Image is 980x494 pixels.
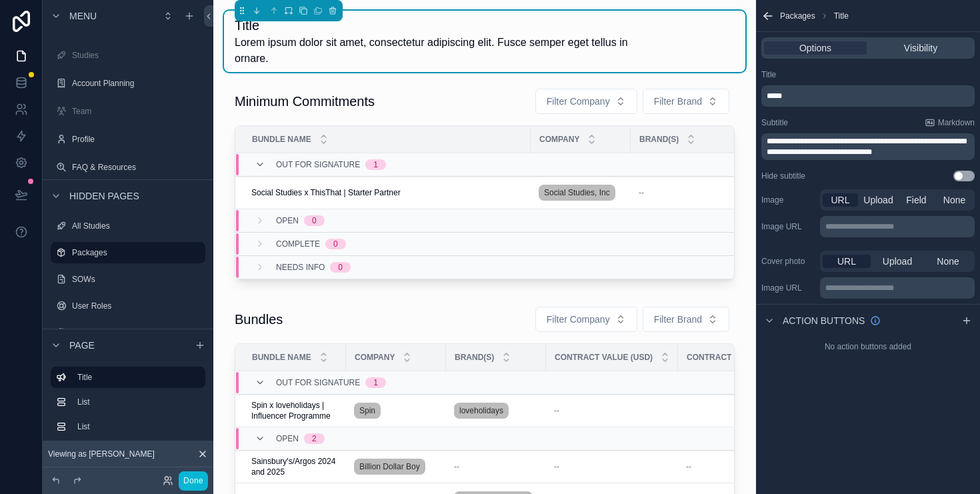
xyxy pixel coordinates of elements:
[252,352,311,363] span: Bundle Name
[72,247,197,258] label: Packages
[72,78,203,89] label: Account Planning
[761,85,975,107] div: scrollable content
[51,73,205,94] a: Account Planning
[51,295,205,317] a: User Roles
[761,221,815,232] label: Image URL
[756,336,980,357] div: No action buttons added
[338,262,343,273] div: 0
[276,433,299,444] span: Open
[51,157,205,178] a: FAQ & Resources
[72,274,203,285] label: SOWs
[937,255,959,268] span: None
[333,239,338,249] div: 0
[72,162,203,173] label: FAQ & Resources
[539,134,579,145] span: Company
[761,283,815,293] label: Image URL
[925,117,975,128] a: Markdown
[69,189,139,203] span: Hidden pages
[883,255,912,268] span: Upload
[312,433,317,444] div: 2
[179,471,208,491] button: Done
[863,193,893,207] span: Upload
[455,352,494,363] span: Brand(s)
[820,216,975,237] div: scrollable content
[761,69,776,80] label: Title
[837,255,856,268] span: URL
[69,339,95,352] span: Page
[312,215,317,226] div: 0
[355,352,395,363] span: Company
[72,106,203,117] label: Team
[72,301,203,311] label: User Roles
[943,193,965,207] span: None
[938,117,975,128] span: Markdown
[906,193,926,207] span: Field
[72,327,203,338] label: Fieldwork
[799,41,831,55] span: Options
[276,215,299,226] span: Open
[72,50,203,61] label: Studies
[639,134,679,145] span: Brand(s)
[51,101,205,122] a: Team
[77,372,195,383] label: Title
[761,133,975,160] div: scrollable content
[783,314,865,327] span: Action buttons
[761,195,815,205] label: Image
[51,215,205,237] a: All Studies
[72,221,203,231] label: All Studies
[51,242,205,263] a: Packages
[235,35,635,67] span: Lorem ipsum dolor sit amet, consectetur adipiscing elit. Fusce semper eget tellus in ornare.
[687,352,785,363] span: Contract Value (GBP)
[761,117,788,128] label: Subtitle
[77,421,200,432] label: List
[780,11,815,21] span: Packages
[51,269,205,290] a: SOWs
[834,11,849,21] span: Title
[235,16,635,35] h1: Title
[77,397,200,407] label: List
[761,171,805,181] label: Hide subtitle
[373,377,378,388] div: 1
[276,377,360,388] span: Out for Signature
[831,193,849,207] span: URL
[276,239,320,249] span: Complete
[276,262,325,273] span: Needs Info
[276,159,360,170] span: Out for Signature
[820,277,975,299] div: scrollable content
[51,322,205,343] a: Fieldwork
[69,9,97,23] span: Menu
[555,352,653,363] span: Contract Value (USD)
[43,361,213,451] div: scrollable content
[51,129,205,150] a: Profile
[252,134,311,145] span: Bundle Name
[72,134,203,145] label: Profile
[48,449,155,459] span: Viewing as [PERSON_NAME]
[904,41,937,55] span: Visibility
[373,159,378,170] div: 1
[51,45,205,66] a: Studies
[761,256,815,267] label: Cover photo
